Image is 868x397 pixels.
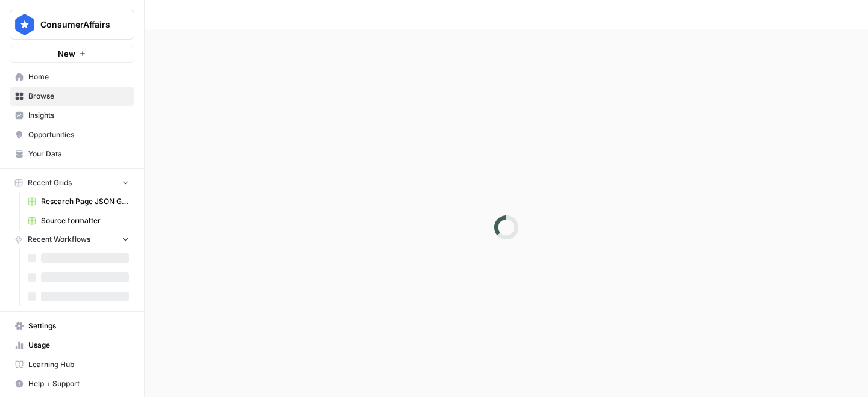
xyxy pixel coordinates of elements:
[10,106,134,125] a: Insights
[10,45,134,63] button: New
[10,336,134,355] a: Usage
[28,72,129,82] span: Home
[28,177,72,188] span: Recent Grids
[10,10,134,40] button: Workspace: ConsumerAffairs
[10,230,134,248] button: Recent Workflows
[10,316,134,336] a: Settings
[28,378,129,389] span: Help + Support
[10,374,134,393] button: Help + Support
[10,144,134,164] a: Your Data
[10,87,134,106] a: Browse
[41,196,129,207] span: Research Page JSON Generator ([PERSON_NAME])
[22,211,134,230] a: Source formatter
[10,355,134,374] a: Learning Hub
[28,234,90,245] span: Recent Workflows
[22,192,134,211] a: Research Page JSON Generator ([PERSON_NAME])
[28,321,129,331] span: Settings
[28,129,129,140] span: Opportunities
[10,67,134,87] a: Home
[14,14,36,35] img: ConsumerAffairs Logo
[41,215,129,226] span: Source formatter
[28,149,129,159] span: Your Data
[28,340,129,351] span: Usage
[28,110,129,121] span: Insights
[28,359,129,370] span: Learning Hub
[28,91,129,102] span: Browse
[10,125,134,144] a: Opportunities
[10,174,134,192] button: Recent Grids
[40,19,113,31] span: ConsumerAffairs
[58,48,75,60] span: New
